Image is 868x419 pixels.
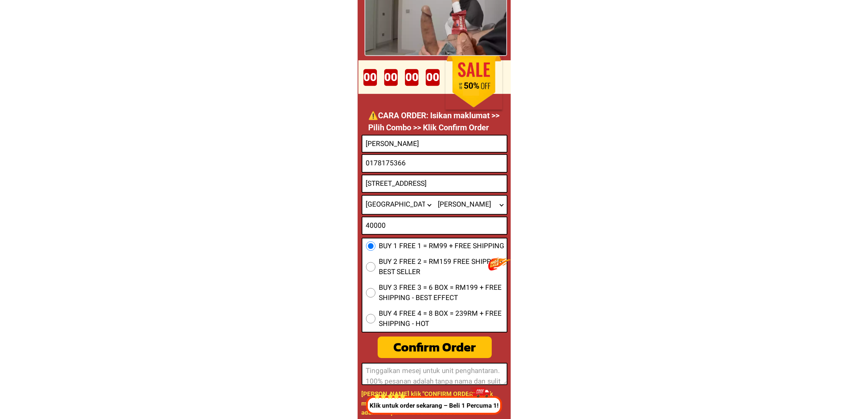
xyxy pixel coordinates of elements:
span: BUY 2 FREE 2 = RM159 FREE SHIPPING - BEST SELLER [379,257,507,277]
h1: ORDER DITO [384,56,499,88]
span: BUY 1 FREE 1 = RM99 + FREE SHIPPING [379,241,505,251]
input: Input text_input_1 [362,217,507,234]
h1: 50% [453,81,490,91]
input: BUY 1 FREE 1 = RM99 + FREE SHIPPING [366,241,375,251]
span: BUY 4 FREE 4 = 8 BOX = 239RM + FREE SHIPPING - HOT [379,308,507,329]
input: Input address [362,175,507,192]
input: BUY 3 FREE 3 = 6 BOX = RM199 + FREE SHIPPING - BEST EFFECT [366,288,375,297]
span: BUY 3 FREE 3 = 6 BOX = RM199 + FREE SHIPPING - BEST EFFECT [379,282,507,303]
select: Select province [362,196,435,214]
input: BUY 4 FREE 4 = 8 BOX = 239RM + FREE SHIPPING - HOT [366,314,375,323]
input: Input full_name [362,135,507,152]
p: Klik untuk order sekarang – Beli 1 Percuma 1! [363,401,502,411]
input: Input phone_number [362,155,507,172]
p: ⚠️️CARA ORDER: Isikan maklumat >> Pilih Combo >> Klik Confirm Order [368,109,503,134]
div: Confirm Order [377,338,492,357]
input: BUY 2 FREE 2 = RM159 FREE SHIPPING - BEST SELLER [366,262,375,272]
select: Select district [435,196,507,214]
h1: [PERSON_NAME] klik "CONFIRM ORDER" untuk mengesahkan pesanan anda. 100% pesanan adalah tanpa nama... [362,389,506,418]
